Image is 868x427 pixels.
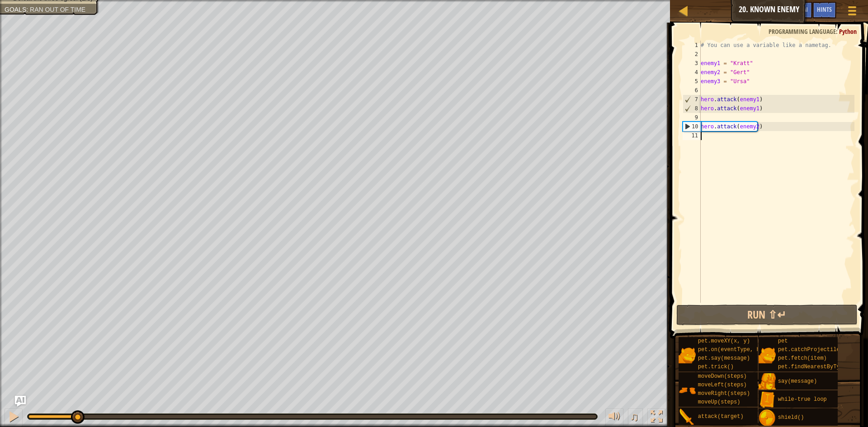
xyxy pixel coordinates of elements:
[698,390,750,397] span: moveRight(steps)
[683,104,701,113] div: 8
[683,77,701,86] div: 5
[698,355,750,361] span: pet.say(message)
[698,347,783,353] span: pet.on(eventType, handler)
[5,6,26,13] span: Goals
[683,50,701,59] div: 2
[698,373,747,380] span: moveDown(steps)
[683,113,701,122] div: 9
[759,409,776,427] img: portrait.png
[683,86,701,95] div: 6
[778,414,804,421] span: shield()
[759,347,776,364] img: portrait.png
[698,382,747,388] span: moveLeft(steps)
[30,6,85,13] span: Ran out of time
[647,408,665,427] button: Toggle fullscreen
[769,27,836,36] span: Programming language
[788,2,812,19] button: Ask AI
[778,396,827,403] span: while-true loop
[26,6,30,13] span: :
[698,364,734,370] span: pet.trick()
[683,131,701,140] div: 11
[683,68,701,77] div: 4
[683,122,701,131] div: 10
[630,410,639,423] span: ♫
[698,399,741,405] span: moveUp(steps)
[817,5,832,14] span: Hints
[759,373,776,390] img: portrait.png
[5,408,23,427] button: Ctrl + P: Pause
[676,305,858,325] button: Run ⇧↵
[679,347,696,364] img: portrait.png
[836,27,839,36] span: :
[698,413,744,420] span: attack(target)
[698,338,750,344] span: pet.moveXY(x, y)
[679,382,696,399] img: portrait.png
[759,391,776,408] img: portrait.png
[793,5,808,14] span: Ask AI
[778,364,866,370] span: pet.findNearestByType(type)
[683,41,701,50] div: 1
[679,408,696,426] img: portrait.png
[778,338,788,344] span: pet
[628,408,643,427] button: ♫
[605,408,623,427] button: Adjust volume
[15,396,26,407] button: Ask AI
[778,355,827,361] span: pet.fetch(item)
[839,27,857,36] span: Python
[778,378,817,385] span: say(message)
[683,59,701,68] div: 3
[683,95,701,104] div: 7
[778,347,863,353] span: pet.catchProjectile(arrow)
[841,2,863,23] button: Show game menu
